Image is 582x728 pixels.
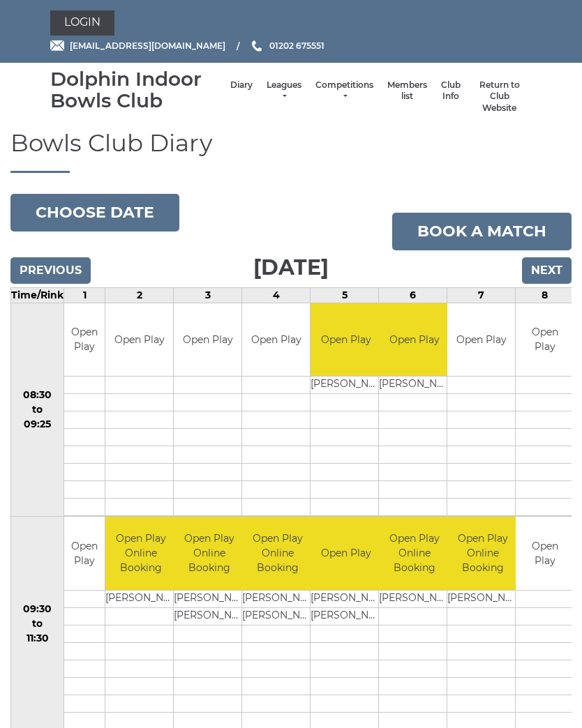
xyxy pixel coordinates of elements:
td: 1 [64,287,105,303]
td: [PERSON_NAME] [105,590,176,607]
td: Open Play [516,303,574,377]
span: 01202 675551 [269,40,324,51]
td: [PERSON_NAME] [174,607,244,625]
td: [PERSON_NAME] [242,590,313,607]
td: [PERSON_NAME] [242,607,313,625]
td: Open Play Online Booking [379,517,449,590]
a: Diary [230,79,253,91]
td: Open Play [447,303,515,377]
td: Open Play Online Booking [447,517,518,590]
input: Next [522,257,572,284]
h1: Bowls Club Diary [10,130,572,172]
td: Time/Rink [11,287,64,303]
td: [PERSON_NAME] [174,590,244,607]
td: [PERSON_NAME] [311,607,381,625]
td: 7 [447,287,516,303]
td: Open Play [311,303,381,377]
a: Book a match [392,213,572,250]
button: Choose date [10,194,179,232]
td: 3 [174,287,242,303]
td: [PERSON_NAME] [311,377,381,394]
td: 2 [105,287,174,303]
td: Open Play [105,303,173,377]
td: Open Play Online Booking [242,517,313,590]
td: Open Play Online Booking [174,517,244,590]
td: Open Play [174,303,241,377]
div: Dolphin Indoor Bowls Club [50,68,223,112]
a: Competitions [315,79,373,103]
a: Phone us 01202 675551 [250,39,324,52]
td: 5 [311,287,379,303]
a: Return to Club Website [475,79,525,114]
td: Open Play [516,517,574,590]
a: Email [EMAIL_ADDRESS][DOMAIN_NAME] [50,39,225,52]
td: [PERSON_NAME] [379,377,449,394]
a: Login [50,10,114,36]
span: [EMAIL_ADDRESS][DOMAIN_NAME] [70,40,225,51]
img: Email [50,40,64,51]
input: Previous [10,257,91,284]
td: 4 [242,287,311,303]
td: 8 [516,287,574,303]
td: Open Play Online Booking [105,517,176,590]
td: [PERSON_NAME] [447,590,518,607]
td: Open Play [64,303,105,377]
img: Phone us [252,40,262,52]
td: Open Play [64,517,105,590]
td: 6 [379,287,447,303]
td: [PERSON_NAME] [311,590,381,607]
td: 08:30 to 09:25 [11,303,64,517]
td: Open Play [242,303,310,377]
a: Members list [387,79,427,103]
td: Open Play [311,517,381,590]
td: [PERSON_NAME] [379,590,449,607]
td: Open Play [379,303,449,377]
a: Leagues [267,79,301,103]
a: Club Info [441,79,461,103]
